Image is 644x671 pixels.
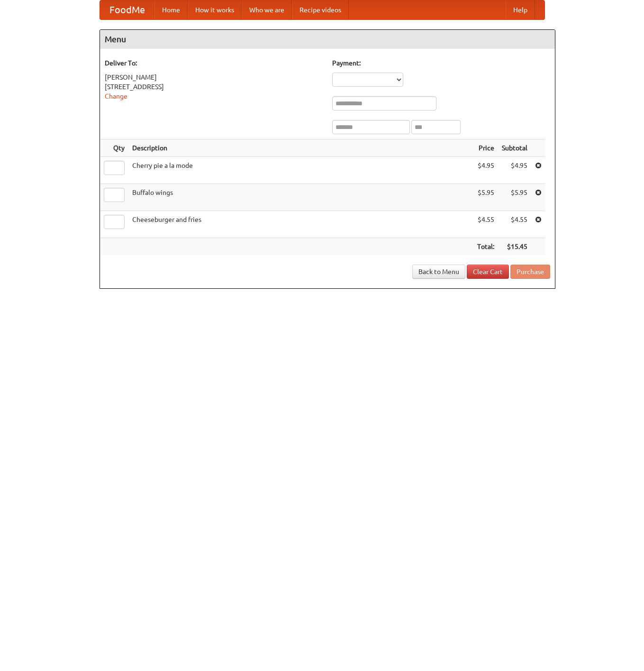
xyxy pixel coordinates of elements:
th: Subtotal [498,139,531,157]
td: $4.55 [498,211,531,238]
a: Help [506,0,535,19]
h4: Menu [100,30,555,49]
td: Cheeseburger and fries [128,211,473,238]
td: $5.95 [473,184,498,211]
a: Home [154,0,188,19]
button: Purchase [510,265,550,279]
a: Clear Cart [467,265,509,279]
a: FoodMe [100,0,154,19]
td: $4.95 [473,157,498,184]
td: Cherry pie a la mode [128,157,473,184]
a: Who we are [242,0,292,19]
th: Qty [100,139,128,157]
th: Price [473,139,498,157]
th: Total: [473,238,498,256]
th: $15.45 [498,238,531,256]
h5: Payment: [332,58,550,68]
h5: Deliver To: [105,58,323,68]
td: $5.95 [498,184,531,211]
td: $4.95 [498,157,531,184]
td: $4.55 [473,211,498,238]
td: Buffalo wings [128,184,473,211]
a: Change [105,92,127,100]
a: How it works [188,0,242,19]
th: Description [128,139,473,157]
div: [PERSON_NAME] [105,73,323,82]
div: [STREET_ADDRESS] [105,82,323,92]
a: Recipe videos [292,0,349,19]
a: Back to Menu [412,265,465,279]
